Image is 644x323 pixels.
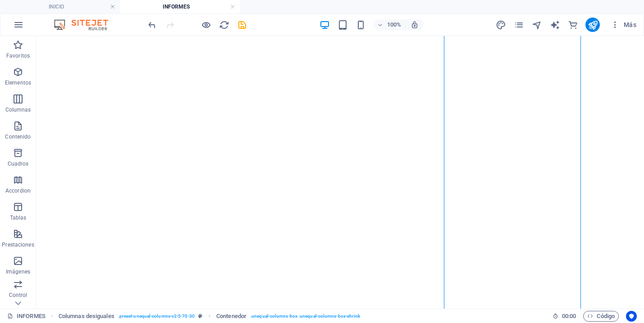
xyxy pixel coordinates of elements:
[216,311,247,322] span: Contenedor
[5,133,31,140] p: Contenido
[7,311,46,322] a: INFORMES
[10,214,27,221] p: Tablas
[59,311,114,322] span: Haz clic para seleccionar y doble clic para editar
[588,20,598,30] i: Publicar
[549,19,560,30] button: text_generator
[587,311,615,322] span: Código
[201,19,211,30] button: Haz clic para salir del modo de previsualización y seguir editando
[219,19,229,30] button: reload
[237,19,247,30] button: save
[532,20,542,30] i: Navegador
[513,19,524,30] button: pages
[147,20,157,30] i: Deshacer: Cambiar HTML (Ctrl+Z)
[6,52,30,59] p: Favoritos
[562,311,576,322] span: 00 00
[52,19,119,30] img: Editor Logo
[5,187,31,194] p: Accordion
[237,20,247,30] i: Guardar (Ctrl+S)
[411,21,419,29] i: Al redimensionar, ajustar el nivel de zoom automáticamente para ajustarse al dispositivo elegido.
[607,18,640,32] button: Más
[5,79,31,86] p: Elementos
[5,106,31,113] p: Columnas
[2,241,34,248] p: Prestaciones
[514,20,524,30] i: Páginas (Ctrl+Alt+S)
[567,19,578,30] button: commerce
[611,20,636,29] span: Más
[553,311,576,322] h6: Tiempo de la sesión
[120,2,240,12] h4: INFORMES
[6,268,30,275] p: Imágenes
[626,311,637,322] button: Usercentrics
[531,19,542,30] button: navigator
[550,20,560,30] i: AI Writer
[59,311,361,322] nav: breadcrumb
[387,19,402,30] h6: 100%
[198,314,202,319] i: Este elemento es un preajuste personalizable
[583,311,619,322] button: Código
[568,313,570,319] span: :
[496,20,506,30] i: Diseño (Ctrl+Alt+Y)
[568,20,578,30] i: Comercio
[585,18,600,32] button: publish
[374,19,406,30] button: 100%
[8,160,29,167] p: Cuadros
[495,19,506,30] button: design
[219,20,229,30] i: Volver a cargar página
[250,311,360,322] span: . unequal-columns-box .unequal-columns-box-shrink
[118,311,195,322] span: . preset-unequal-columns-v2-5-70-30
[146,19,157,30] button: undo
